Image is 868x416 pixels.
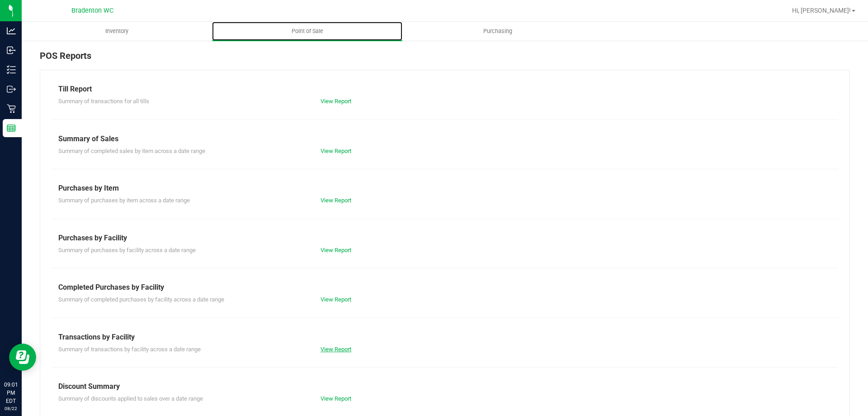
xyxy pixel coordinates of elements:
[58,98,149,105] span: Summary of transactions for all tills
[212,22,402,41] a: Point of Sale
[93,27,141,35] span: Inventory
[58,148,205,154] span: Summary of completed sales by item across a date range
[321,148,351,154] a: View Report
[321,296,351,303] a: View Report
[321,98,351,105] a: View Report
[58,381,831,392] div: Discount Summary
[58,197,190,204] span: Summary of purchases by item across a date range
[279,27,335,35] span: Point of Sale
[58,247,196,253] span: Summary of purchases by facility across a date range
[58,84,831,95] div: Till Report
[321,247,351,253] a: View Report
[71,7,113,14] span: Bradenton WC
[321,346,351,353] a: View Report
[321,197,351,204] a: View Report
[7,65,16,74] inline-svg: Inventory
[7,46,16,55] inline-svg: Inbound
[58,332,831,343] div: Transactions by Facility
[792,7,851,14] span: Hi, [PERSON_NAME]!
[58,395,203,402] span: Summary of discounts applied to sales over a date range
[4,381,18,405] p: 09:01 PM EDT
[471,27,524,35] span: Purchasing
[7,85,16,94] inline-svg: Outbound
[58,183,831,194] div: Purchases by Item
[40,49,850,70] div: POS Reports
[58,346,201,353] span: Summary of transactions by facility across a date range
[7,26,16,35] inline-svg: Analytics
[58,233,831,244] div: Purchases by Facility
[58,296,224,303] span: Summary of completed purchases by facility across a date range
[58,282,831,293] div: Completed Purchases by Facility
[4,405,18,412] p: 08/22
[321,395,351,402] a: View Report
[22,22,212,41] a: Inventory
[58,134,831,144] div: Summary of Sales
[7,104,16,113] inline-svg: Retail
[402,22,593,41] a: Purchasing
[7,124,16,133] inline-svg: Reports
[9,344,36,371] iframe: Resource center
